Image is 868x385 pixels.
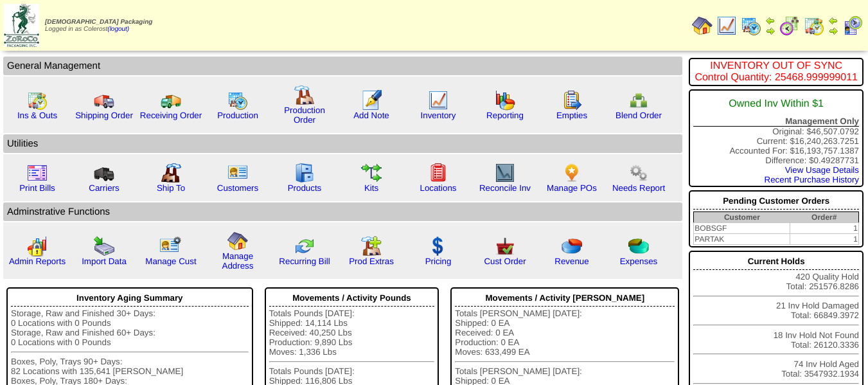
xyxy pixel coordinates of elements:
img: calendarprod.gif [227,90,248,111]
a: Recent Purchase History [765,175,859,184]
img: line_graph.gif [716,15,737,36]
th: Customer [694,212,790,223]
div: Owned Inv Within $1 [693,92,859,116]
a: Receiving Order [140,111,202,120]
a: (logout) [107,26,129,33]
img: arrowleft.gif [828,15,838,26]
a: Locations [420,183,456,193]
img: factory.gif [294,85,315,105]
a: View Usage Details [785,165,859,175]
img: line_graph2.gif [495,163,515,183]
a: Kits [364,183,378,193]
a: Inventory [421,111,456,120]
img: reconcile.gif [294,236,315,256]
a: Cust Order [484,256,526,266]
td: Adminstrative Functions [3,202,682,221]
img: calendarinout.gif [804,15,824,36]
img: truck.gif [94,90,114,111]
img: workflow.png [628,163,649,183]
img: graph.gif [495,90,515,111]
img: orders.gif [361,90,382,111]
div: Movements / Activity Pounds [269,290,435,307]
a: Blend Order [616,111,662,120]
a: Pricing [425,256,452,266]
a: Ship To [157,183,185,193]
img: customers.gif [227,163,248,183]
div: Movements / Activity [PERSON_NAME] [455,290,675,307]
td: 1 [790,234,858,245]
a: Import Data [82,256,127,266]
a: Reconcile Inv [479,183,531,193]
a: Manage Address [222,251,254,271]
img: managecust.png [159,236,183,256]
span: [DEMOGRAPHIC_DATA] Packaging [45,19,152,26]
td: 1 [790,223,858,234]
th: Order# [790,212,858,223]
img: import.gif [94,236,114,256]
td: BOBSGF [694,223,790,234]
img: arrowright.gif [765,26,775,36]
img: graph2.png [27,236,48,256]
img: cust_order.png [495,236,515,256]
img: calendarblend.gif [779,15,800,36]
div: Pending Customer Orders [693,193,859,210]
img: calendarcustomer.gif [842,15,863,36]
img: home.gif [692,15,713,36]
img: zoroco-logo-small.webp [4,4,39,47]
a: Reporting [486,111,524,120]
img: prodextras.gif [361,236,382,256]
a: Empties [556,111,587,120]
a: Expenses [620,256,658,266]
img: calendarprod.gif [741,15,761,36]
td: Utilities [3,134,682,153]
img: invoice2.gif [27,163,48,183]
a: Revenue [554,256,589,266]
a: Print Bills [19,183,55,193]
a: Customers [217,183,258,193]
div: Management Only [693,116,859,127]
a: Production [217,111,258,120]
span: Logged in as Colerost [45,19,152,33]
img: pie_chart.png [562,236,582,256]
a: Prod Extras [349,256,394,266]
img: workflow.gif [361,163,382,183]
a: Production Order [284,105,325,125]
img: network.png [628,90,649,111]
img: dollar.gif [428,236,448,256]
a: Carriers [89,183,119,193]
a: Manage POs [547,183,597,193]
a: Recurring Bill [279,256,330,266]
img: calendarinout.gif [27,90,48,111]
div: Current Holds [693,253,859,270]
img: locations.gif [428,163,448,183]
img: po.png [562,163,582,183]
a: Products [288,183,322,193]
img: home.gif [227,231,248,251]
a: Shipping Order [75,111,133,120]
div: INVENTORY OUT OF SYNC Control Quantity: 25468.999999011 [693,60,859,84]
div: Inventory Aging Summary [11,290,249,307]
td: General Management [3,57,682,75]
a: Admin Reports [9,256,66,266]
img: factory2.gif [161,163,181,183]
img: cabinet.gif [294,163,315,183]
img: truck3.gif [94,163,114,183]
div: Original: $46,507.0792 Current: $16,240,263.7251 Accounted For: $16,193,757.1387 Difference: $0.4... [689,89,864,187]
a: Manage Cust [145,256,196,266]
img: workorder.gif [562,90,582,111]
img: arrowleft.gif [765,15,775,26]
img: truck2.gif [161,90,181,111]
a: Needs Report [612,183,665,193]
img: pie_chart2.png [628,236,649,256]
a: Add Note [353,111,389,120]
img: arrowright.gif [828,26,838,36]
img: line_graph.gif [428,90,448,111]
a: Ins & Outs [17,111,57,120]
td: PARTAK [694,234,790,245]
